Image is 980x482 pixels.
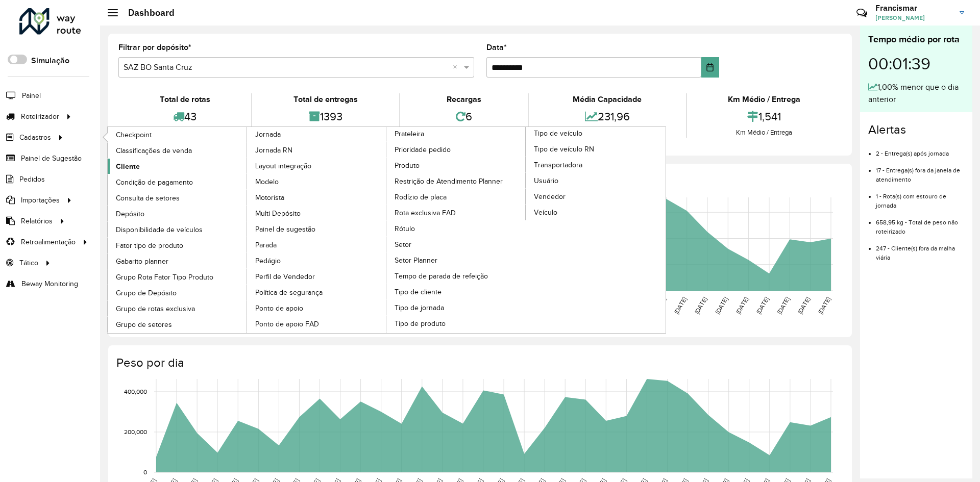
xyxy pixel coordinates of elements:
[118,41,191,54] label: Filtrar por depósito
[386,189,526,205] a: Rodízio de placa
[255,256,281,266] span: Pedágio
[534,207,557,218] span: Veículo
[526,205,666,220] a: Veículo
[868,46,964,81] div: 00:01:39
[526,189,666,204] a: Vendedor
[386,237,526,252] a: Setor
[247,142,387,158] a: Jornada RN
[395,287,442,297] span: Tipo de cliente
[851,2,873,24] a: Contato Rápido
[255,161,311,171] span: Layout integração
[108,269,248,285] a: Grupo Rota Fator Tipo Produto
[247,253,387,268] a: Pedágio
[19,258,38,268] span: Tático
[116,256,168,267] span: Gabarito planner
[796,296,811,315] text: [DATE]
[116,177,193,188] span: Condição de pagamento
[255,145,292,156] span: Jornada RN
[755,296,770,315] text: [DATE]
[693,296,708,315] text: [DATE]
[108,238,248,253] a: Fator tipo de produto
[395,271,488,282] span: Tempo de parada de refeição
[386,127,666,333] a: Tipo de veículo
[526,157,666,172] a: Transportadora
[247,206,387,221] a: Multi Depósito
[116,193,180,204] span: Consulta de setores
[876,184,964,210] li: 1 - Rota(s) com estouro de jornada
[395,160,420,171] span: Produto
[531,93,683,106] div: Média Capacidade
[255,287,323,298] span: Política de segurança
[116,224,203,235] span: Disponibilidade de veículos
[118,7,175,18] h2: Dashboard
[19,174,45,185] span: Pedidos
[395,239,411,250] span: Setor
[386,158,526,173] a: Produto
[108,127,387,333] a: Jornada
[876,141,964,158] li: 2 - Entrega(s) após jornada
[701,57,719,78] button: Choose Date
[714,296,729,315] text: [DATE]
[534,144,594,155] span: Tipo de veículo RN
[255,106,396,128] div: 1393
[247,269,387,284] a: Perfil de Vendedor
[868,81,964,106] div: 1,00% menor que o dia anterior
[247,237,387,252] a: Parada
[453,61,461,73] span: Clear all
[255,240,277,250] span: Parada
[526,173,666,188] a: Usuário
[395,192,447,202] span: Rodízio de placa
[386,300,526,315] a: Tipo de jornada
[395,302,444,313] span: Tipo de jornada
[247,221,387,237] a: Painel de sugestão
[255,192,284,203] span: Motorista
[534,191,566,202] span: Vendedor
[143,469,147,475] text: 0
[21,195,60,206] span: Importações
[108,143,248,158] a: Classificações de venda
[690,106,839,128] div: 1,541
[247,285,387,300] a: Política de segurança
[19,132,51,143] span: Cadastros
[108,159,248,174] a: Cliente
[255,319,319,329] span: Ponto de apoio FAD
[690,93,839,106] div: Km Médio / Entrega
[876,236,964,262] li: 247 - Cliente(s) fora da malha viária
[255,129,281,140] span: Jornada
[255,224,315,235] span: Painel de sugestão
[534,175,558,186] span: Usuário
[395,255,437,266] span: Setor Planner
[817,296,831,315] text: [DATE]
[386,173,526,189] a: Restrição de Atendimento Planner
[108,190,248,206] a: Consulta de setores
[255,303,303,314] span: Ponto de apoio
[526,141,666,157] a: Tipo de veículo RN
[876,158,964,184] li: 17 - Entrega(s) fora da janela de atendimento
[116,319,172,330] span: Grupo de setores
[108,174,248,190] a: Condição de pagamento
[116,161,140,172] span: Cliente
[875,13,952,22] span: [PERSON_NAME]
[386,142,526,157] a: Prioridade pedido
[108,253,248,269] a: Gabarito planner
[124,388,147,395] text: 400,000
[22,90,41,101] span: Painel
[124,428,147,435] text: 200,000
[116,130,152,140] span: Checkpoint
[21,153,82,164] span: Painel de Sugestão
[116,288,177,298] span: Grupo de Depósito
[21,278,78,289] span: Beway Monitoring
[116,303,195,314] span: Grupo de rotas exclusiva
[116,272,213,283] span: Grupo Rota Fator Tipo Produto
[255,93,396,106] div: Total de entregas
[395,223,415,234] span: Rótulo
[116,240,183,251] span: Fator tipo de produto
[255,208,301,219] span: Multi Depósito
[21,237,76,247] span: Retroalimentação
[116,209,144,219] span: Depósito
[386,205,526,220] a: Rota exclusiva FAD
[116,356,842,370] h4: Peso por dia
[395,176,503,187] span: Restrição de Atendimento Planner
[255,176,279,187] span: Modelo
[108,222,248,237] a: Disponibilidade de veículos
